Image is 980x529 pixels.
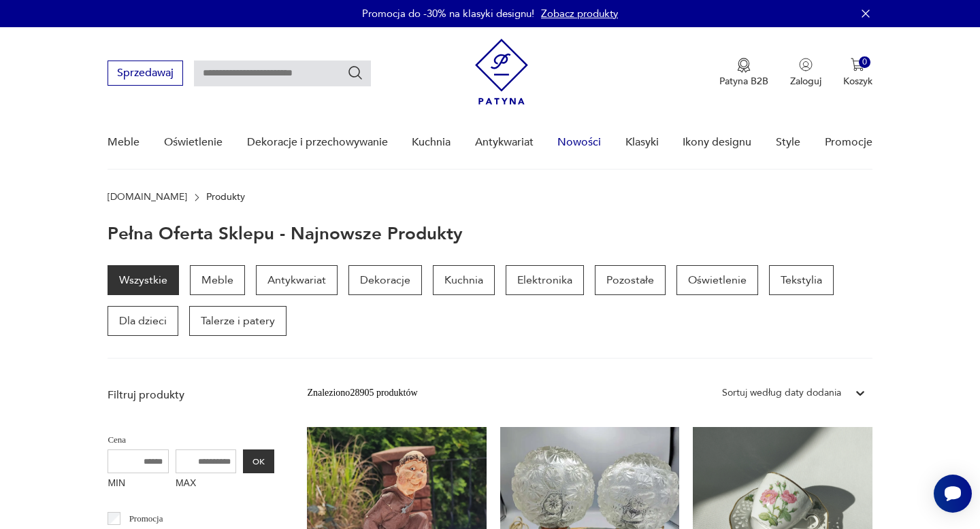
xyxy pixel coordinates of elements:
a: Sprzedawaj [108,69,183,79]
a: Kuchnia [433,265,495,295]
p: Promocja [129,511,163,526]
label: MAX [176,473,237,495]
button: Patyna B2B [719,58,768,88]
p: Cena [108,432,274,447]
a: [DOMAIN_NAME] [108,192,187,203]
button: Zaloguj [790,58,821,88]
img: Ikona medalu [737,58,751,73]
div: Znaleziono 28905 produktów [307,386,417,400]
a: Kuchnia [412,116,451,169]
p: Promocja do -30% na klasyki designu! [362,7,534,20]
a: Antykwariat [475,116,534,169]
a: Meble [108,116,140,169]
h1: Pełna oferta sklepu - najnowsze produkty [108,224,463,243]
p: Koszyk [843,75,872,88]
a: Oświetlenie [164,116,223,169]
a: Promocje [825,116,872,169]
a: Talerze i patery [189,306,287,336]
a: Style [776,116,800,169]
p: Produkty [206,192,245,203]
a: Wszystkie [108,265,179,295]
label: MIN [108,473,169,495]
p: Patyna B2B [719,75,768,88]
a: Dekoracje [348,265,422,295]
div: 0 [859,56,870,68]
iframe: Smartsupp widget button [934,475,972,513]
img: Ikona koszyka [851,58,864,71]
p: Filtruj produkty [108,388,274,403]
a: Elektronika [506,265,584,295]
img: Ikonka użytkownika [799,58,813,71]
a: Ikona medaluPatyna B2B [719,58,768,88]
a: Meble [190,265,245,295]
button: Sprzedawaj [108,61,183,86]
a: Antykwariat [256,265,338,295]
a: Nowości [557,116,601,169]
a: Klasyki [625,116,659,169]
a: Pozostałe [595,265,666,295]
a: Ikony designu [683,116,751,169]
img: Patyna - sklep z meblami i dekoracjami vintage [475,39,528,105]
a: Dla dzieci [108,306,178,336]
button: OK [243,449,274,473]
a: Oświetlenie [676,265,758,295]
a: Zobacz produkty [541,7,618,20]
a: Dekoracje i przechowywanie [247,116,388,169]
a: Tekstylia [769,265,834,295]
p: Zaloguj [790,75,821,88]
button: 0Koszyk [843,58,872,88]
button: Szukaj [347,65,363,81]
div: Sortuj według daty dodania [722,386,841,400]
